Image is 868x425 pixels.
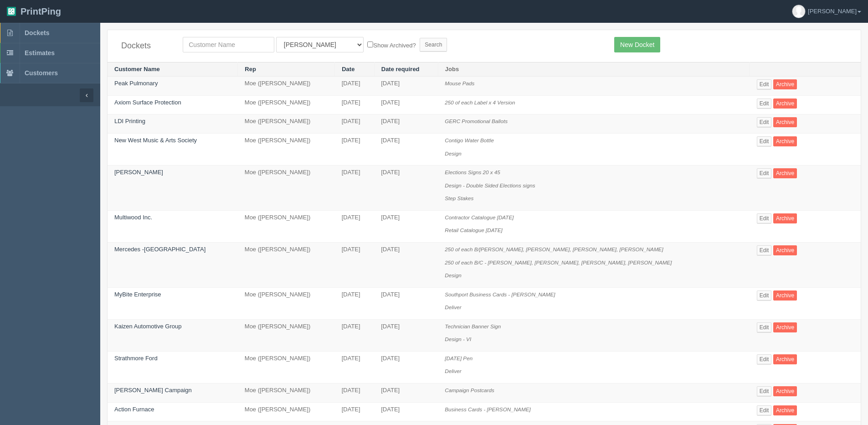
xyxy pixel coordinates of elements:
[792,5,805,18] img: avatar_default-7531ab5dedf162e01f1e0bb0964e6a185e93c5c22dfe317fb01d7f8cd2b1632c.jpg
[757,79,772,89] a: Edit
[773,322,797,332] a: Archive
[757,245,772,255] a: Edit
[335,134,375,166] td: [DATE]
[238,114,335,134] td: Moe ([PERSON_NAME])
[445,182,535,188] i: Design - Double Sided Elections signs
[335,114,375,134] td: [DATE]
[238,242,335,287] td: Moe ([PERSON_NAME])
[445,259,672,265] i: 250 of each B/C - [PERSON_NAME], [PERSON_NAME], [PERSON_NAME], [PERSON_NAME]
[374,402,438,421] td: [DATE]
[335,242,375,287] td: [DATE]
[773,213,797,223] a: Archive
[114,291,161,298] a: MyBite Enterprise
[445,99,515,105] i: 250 of each Label x 4 Version
[238,134,335,166] td: Moe ([PERSON_NAME])
[25,69,58,77] span: Customers
[374,114,438,134] td: [DATE]
[374,210,438,242] td: [DATE]
[25,49,55,57] span: Estimates
[342,66,354,73] a: Date
[245,66,256,73] a: Rep
[445,246,663,252] i: 250 of each B/[PERSON_NAME], [PERSON_NAME], [PERSON_NAME], [PERSON_NAME]
[757,213,772,223] a: Edit
[335,402,375,421] td: [DATE]
[445,272,461,278] i: Design
[335,287,375,319] td: [DATE]
[114,80,158,87] a: Peak Pulmonary
[238,210,335,242] td: Moe ([PERSON_NAME])
[238,287,335,319] td: Moe ([PERSON_NAME])
[773,245,797,255] a: Archive
[757,98,772,109] a: Edit
[757,322,772,332] a: Edit
[773,136,797,146] a: Archive
[335,319,375,351] td: [DATE]
[238,402,335,421] td: Moe ([PERSON_NAME])
[420,38,447,52] input: Search
[445,336,471,342] i: Design - VI
[335,95,375,114] td: [DATE]
[238,351,335,383] td: Moe ([PERSON_NAME])
[335,351,375,383] td: [DATE]
[335,166,375,211] td: [DATE]
[374,95,438,114] td: [DATE]
[114,99,181,106] a: Axiom Surface Protection
[773,405,797,415] a: Archive
[445,387,494,393] i: Campaign Postcards
[114,214,152,221] a: Multiwood Inc.
[114,355,158,362] a: Strathmore Ford
[757,386,772,396] a: Edit
[757,136,772,146] a: Edit
[335,77,375,96] td: [DATE]
[374,77,438,96] td: [DATE]
[7,7,16,16] img: logo-3e63b451c926e2ac314895c53de4908e5d424f24456219fb08d385ab2e579770.png
[757,168,772,178] a: Edit
[335,210,375,242] td: [DATE]
[757,290,772,301] a: Edit
[114,387,192,394] a: [PERSON_NAME] Campaign
[374,319,438,351] td: [DATE]
[114,169,163,176] a: [PERSON_NAME]
[773,386,797,396] a: Archive
[773,168,797,178] a: Archive
[614,37,660,52] a: New Docket
[335,384,375,403] td: [DATE]
[773,98,797,109] a: Archive
[238,95,335,114] td: Moe ([PERSON_NAME])
[374,384,438,403] td: [DATE]
[773,290,797,301] a: Archive
[238,319,335,351] td: Moe ([PERSON_NAME])
[445,169,500,175] i: Elections Signs 20 x 45
[445,406,530,412] i: Business Cards - [PERSON_NAME]
[445,291,555,297] i: Southport Business Cards - [PERSON_NAME]
[238,77,335,96] td: Moe ([PERSON_NAME])
[757,117,772,127] a: Edit
[757,354,772,364] a: Edit
[773,354,797,364] a: Archive
[114,406,154,413] a: Action Furnace
[25,29,49,36] span: Dockets
[445,214,514,220] i: Contractor Catalogue [DATE]
[374,166,438,211] td: [DATE]
[445,227,502,233] i: Retail Catalogue [DATE]
[445,150,461,156] i: Design
[381,66,420,73] a: Date required
[445,137,494,143] i: Contigo Water Bottle
[445,323,501,329] i: Technician Banner Sign
[445,355,473,361] i: [DATE] Pen
[114,66,160,73] a: Customer Name
[114,323,181,330] a: Kaizen Automotive Group
[445,304,461,310] i: Deliver
[114,246,205,253] a: Mercedes -[GEOGRAPHIC_DATA]
[773,117,797,127] a: Archive
[121,41,169,51] h4: Dockets
[238,166,335,211] td: Moe ([PERSON_NAME])
[445,118,508,124] i: GERC Promotional Ballots
[238,384,335,403] td: Moe ([PERSON_NAME])
[374,287,438,319] td: [DATE]
[773,79,797,89] a: Archive
[757,405,772,415] a: Edit
[367,41,373,47] input: Show Archived?
[438,62,750,77] th: Jobs
[374,134,438,166] td: [DATE]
